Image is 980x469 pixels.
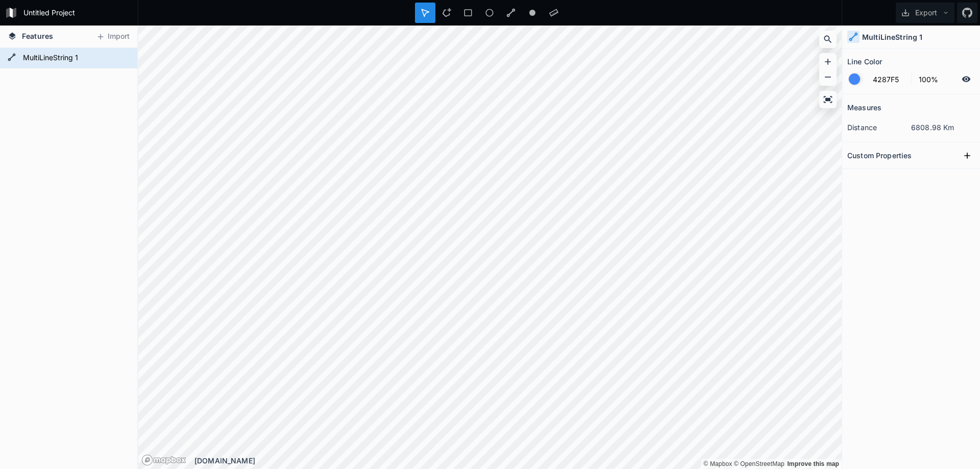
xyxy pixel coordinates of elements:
a: Map feedback [787,460,839,467]
button: Import [91,29,135,45]
dt: distance [847,122,911,133]
a: OpenStreetMap [734,460,785,467]
a: Mapbox [703,460,732,467]
h2: Measures [847,100,881,115]
span: Features [22,31,53,41]
button: Export [896,3,954,23]
div: [DOMAIN_NAME] [194,455,842,466]
dd: 6808.98 Km [911,122,975,133]
h2: Custom Properties [847,147,912,163]
a: Mapbox logo [141,454,186,466]
h4: MultiLineString 1 [862,32,922,42]
h2: Line Color [847,54,882,69]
